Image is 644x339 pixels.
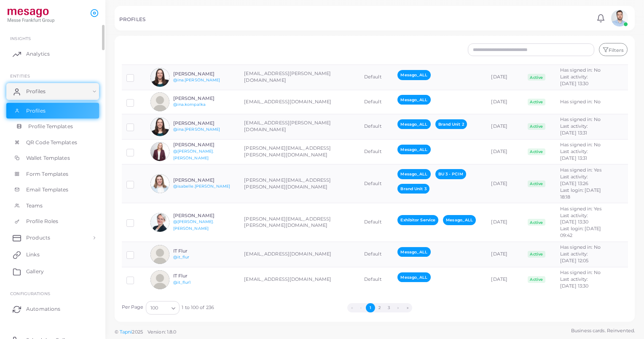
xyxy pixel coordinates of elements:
a: Products [6,229,99,246]
button: Go to page 3 [384,303,394,312]
span: Version: 1.8.0 [148,329,177,335]
span: Mesago_ALL [397,169,430,179]
span: Business cards. Reinvented. [571,327,635,334]
td: [PERSON_NAME][EMAIL_ADDRESS][PERSON_NAME][DOMAIN_NAME] [239,139,360,164]
span: Exhibitor Service [397,215,438,225]
h6: [PERSON_NAME] [173,142,235,148]
a: Wallet Templates [6,150,99,166]
td: [PERSON_NAME][EMAIL_ADDRESS][PERSON_NAME][DOMAIN_NAME] [239,203,360,242]
span: Last activity: [DATE] 13:31 [560,123,588,136]
h6: IT Flur [173,273,235,279]
a: Gallery [6,263,99,280]
span: 1 to 100 of 236 [182,304,214,311]
span: Teams [26,202,43,210]
span: Gallery [26,268,44,275]
span: Has signed in: Yes [560,167,601,173]
span: Last activity: [DATE] 13:31 [560,148,588,161]
a: logo [8,8,54,24]
span: QR Code Templates [26,139,77,146]
a: Profiles [6,83,99,100]
td: [DATE] [486,139,523,164]
span: Mesago_ALL [397,70,430,80]
span: Has signed in: No [560,116,601,122]
td: [DATE] [486,65,523,90]
span: 2025 [132,328,142,336]
span: Active [528,276,545,283]
td: Default [360,164,393,203]
span: Brand Unit 2 [435,119,467,129]
span: © [115,328,176,336]
td: [DATE] [486,203,523,242]
span: Wallet Templates [26,154,70,162]
a: @ina.kompalka [173,102,206,107]
td: Default [360,139,393,164]
a: Tapni [120,329,132,335]
a: @isabelle.[PERSON_NAME] [173,184,231,188]
a: Automations [6,301,99,317]
img: avatar [150,142,169,161]
a: avatar [609,10,630,27]
span: Mesago_ALL [443,215,476,225]
td: [DATE] [486,242,523,267]
button: Go to next page [394,303,403,312]
span: Mesago_ALL [397,247,430,257]
td: Default [360,203,393,242]
a: Analytics [6,46,99,62]
span: Last activity: [DATE] 13:26 [560,174,588,186]
span: Profiles [26,107,46,115]
img: avatar [150,92,169,111]
img: avatar [611,10,628,27]
label: Per Page [122,304,144,311]
td: [PERSON_NAME][EMAIL_ADDRESS][PERSON_NAME][DOMAIN_NAME] [239,164,360,203]
span: Mesago_ALL [397,95,430,105]
span: BU 3 - PCIM [435,169,466,179]
h6: [PERSON_NAME] [173,178,235,183]
a: @it_flur1 [173,280,191,285]
span: Mesago_ALL [397,272,430,282]
span: Active [528,219,545,226]
span: Last activity: [DATE] 13:30 [560,213,588,225]
a: @[PERSON_NAME].[PERSON_NAME] [173,149,214,160]
span: Form Templates [26,170,69,178]
input: Search for option [159,304,168,313]
span: Profiles [26,88,46,95]
img: avatar [150,68,169,87]
span: Mesago_ALL [397,119,430,129]
td: Default [360,267,393,292]
h6: [PERSON_NAME] [173,121,235,126]
span: Active [528,74,545,81]
a: Form Templates [6,166,99,182]
a: @ina.[PERSON_NAME] [173,127,220,132]
span: Automations [26,305,60,313]
div: Search for option [146,301,180,315]
h6: [PERSON_NAME] [173,213,235,218]
img: avatar [150,245,169,264]
a: Profile Templates [6,118,99,135]
button: Filters [599,43,628,56]
span: Active [528,123,545,130]
img: avatar [150,213,169,232]
span: Has signed in: No [560,99,601,105]
td: [EMAIL_ADDRESS][DOMAIN_NAME] [239,242,360,267]
td: [EMAIL_ADDRESS][DOMAIN_NAME] [239,90,360,114]
a: Links [6,246,99,263]
span: Configurations [10,291,50,296]
span: Last login: [DATE] 18:18 [560,187,601,200]
span: INSIGHTS [10,36,31,41]
span: Has signed in: No [560,244,601,250]
td: Default [360,90,393,114]
span: ENTITIES [10,73,30,78]
span: Links [26,251,40,258]
span: Has signed in: No [560,269,601,275]
a: QR Code Templates [6,135,99,151]
span: Last activity: [DATE] 12:05 [560,251,588,264]
span: Profile Templates [28,123,73,130]
a: @[PERSON_NAME].[PERSON_NAME] [173,219,214,231]
span: Active [528,99,545,105]
span: Profile Roles [26,218,58,225]
ul: Pagination [214,303,545,312]
a: Email Templates [6,182,99,198]
span: Last activity: [DATE] 13:30 [560,276,588,289]
a: Profiles [6,103,99,119]
h6: [PERSON_NAME] [173,96,235,101]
